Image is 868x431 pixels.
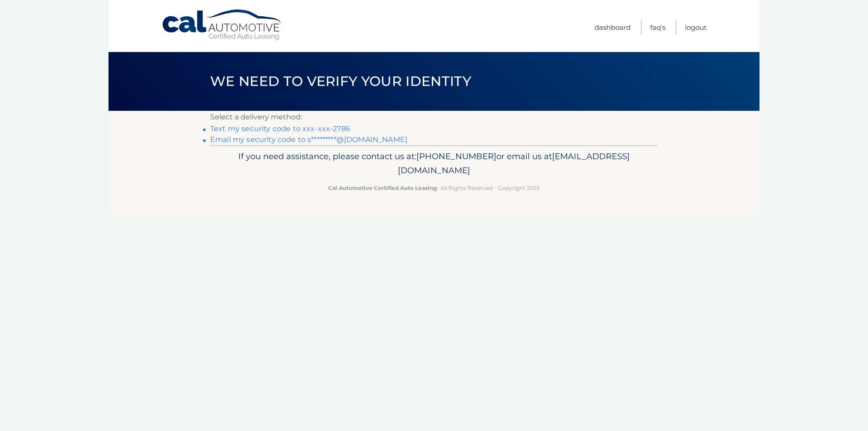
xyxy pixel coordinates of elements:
[650,20,665,35] a: FAQ's
[210,73,471,90] span: We need to verify your identity
[685,20,707,35] a: Logout
[210,135,407,144] a: Email my security code to s*********@[DOMAIN_NAME]
[210,124,350,133] a: Text my security code to xxx-xxx-2786
[161,9,283,41] a: Cal Automotive
[210,111,658,123] p: Select a delivery method:
[216,183,652,193] p: - All Rights Reserved - Copyright 2025
[416,151,496,161] span: [PHONE_NUMBER]
[328,185,437,191] strong: Cal Automotive Certified Auto Leasing
[594,20,631,35] a: Dashboard
[216,149,652,178] p: If you need assistance, please contact us at: or email us at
